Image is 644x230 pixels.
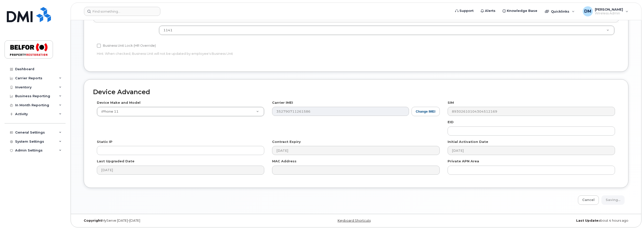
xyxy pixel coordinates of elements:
[98,109,119,114] span: iPhone 11
[97,139,112,144] label: Static IP
[541,6,578,16] div: Quicklinks
[477,6,499,16] a: Alerts
[97,44,101,48] input: Business Unit Lock (HR Override)
[576,219,598,222] strong: Last Update
[579,6,632,16] div: Dan Maiuri
[159,26,614,35] a: 1141
[485,8,495,13] span: Alerts
[551,9,569,13] span: Quicklinks
[93,89,619,96] h2: Device Advanced
[595,11,623,15] span: Wireless Admin
[163,28,172,32] span: 1141
[584,8,591,14] span: DM
[97,100,140,105] label: Device Make and Model
[499,6,541,16] a: Knowledge Base
[448,100,454,105] label: SIM
[80,219,264,223] div: MyServe [DATE]–[DATE]
[452,6,477,16] a: Support
[272,100,293,105] label: Carrier IMEI
[272,139,301,144] label: Contract Expiry
[595,7,623,11] span: [PERSON_NAME]
[84,7,160,16] input: Find something...
[578,195,599,205] a: Cancel
[459,8,474,13] span: Support
[97,51,440,56] p: Hint: When checked, Business Unit will not be updated by employee's Business Unit
[272,159,297,164] label: MAC Address
[448,159,479,164] label: Private APN Area
[84,219,102,222] strong: Copyright
[97,43,156,49] label: Business Unit Lock (HR Override)
[97,107,264,116] a: iPhone 11
[412,107,440,116] button: Change IMEI
[97,159,134,164] label: Last Upgraded Date
[338,219,371,222] a: Keyboard Shortcuts
[448,139,488,144] label: Initial Activation Date
[448,120,454,124] label: EID
[507,8,537,13] span: Knowledge Base
[448,219,632,223] div: about 4 hours ago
